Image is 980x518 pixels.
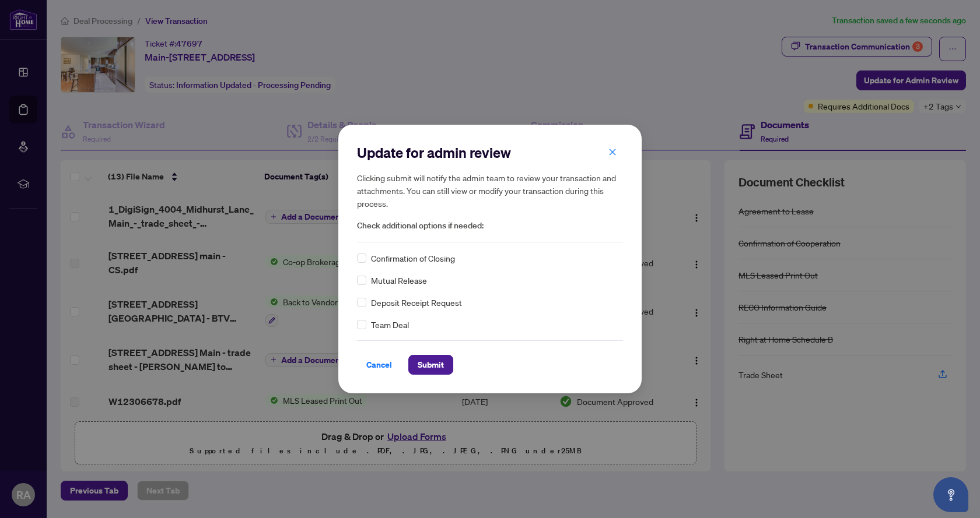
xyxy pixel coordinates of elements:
span: Check additional options if needed: [357,219,623,232]
span: Cancel [366,355,392,374]
span: Mutual Release [371,274,427,287]
button: Open asap [933,477,968,512]
span: Team Deal [371,318,409,331]
span: close [608,148,617,156]
span: Deposit Receipt Request [371,296,462,309]
h5: Clicking submit will notify the admin team to review your transaction and attachments. You can st... [357,171,623,210]
span: Submit [418,355,444,374]
button: Cancel [357,355,401,375]
span: Confirmation of Closing [371,252,455,265]
button: Submit [408,355,453,375]
h2: Update for admin review [357,143,623,162]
